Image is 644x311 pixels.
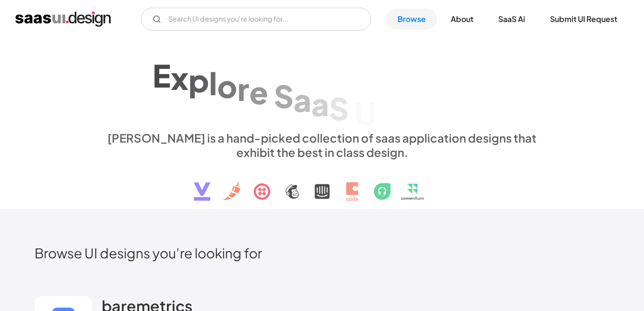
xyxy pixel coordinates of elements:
div: p [188,62,209,99]
img: text, icon, saas logo [177,159,468,209]
div: U [354,94,376,131]
a: Browse [386,9,437,30]
form: Email Form [141,8,371,31]
h1: Explore SaaS UI design patterns & interactions. [102,48,543,122]
div: S [329,90,349,127]
a: SaaS Ai [487,9,537,30]
a: About [439,9,485,30]
input: Search UI designs you're looking for... [141,8,371,31]
div: E [152,57,171,94]
div: o [217,67,237,104]
div: r [237,70,249,107]
a: home [15,11,111,27]
div: S [274,78,293,114]
a: Submit UI Request [539,9,629,30]
div: a [293,81,311,118]
div: a [311,85,329,122]
div: e [249,74,268,111]
div: x [171,59,188,96]
h2: Browse UI designs you’re looking for [35,244,610,261]
div: l [209,64,217,101]
div: [PERSON_NAME] is a hand-picked collection of saas application designs that exhibit the best in cl... [102,131,543,159]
